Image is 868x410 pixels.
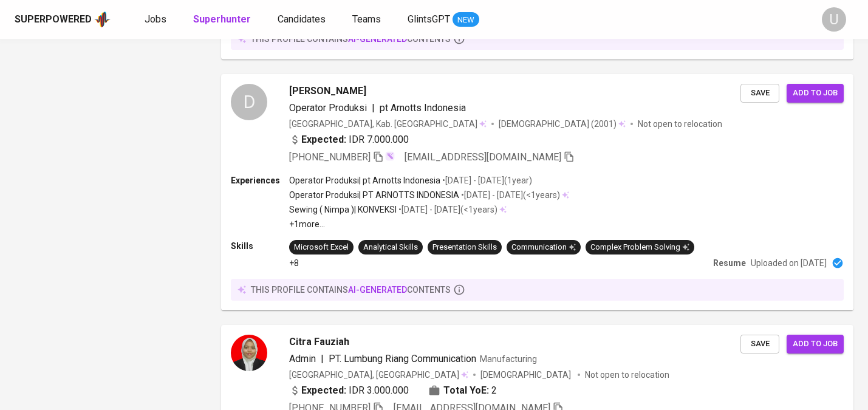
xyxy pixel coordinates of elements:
div: Microsoft Excel [294,242,349,253]
span: AI-generated [348,34,407,44]
p: this profile contains contents [251,284,451,296]
div: (2001) [499,118,626,130]
button: Save [740,335,779,354]
a: Superhunter [193,12,253,27]
span: pt Arnotts Indonesia [380,102,466,114]
span: [EMAIL_ADDRESS][DOMAIN_NAME] [405,151,561,163]
span: Save [747,86,773,100]
div: Analytical Skills [363,242,418,253]
div: [GEOGRAPHIC_DATA], Kab. [GEOGRAPHIC_DATA] [289,118,487,130]
p: Experiences [231,174,289,186]
span: Jobs [145,13,166,25]
span: Manufacturing [480,354,537,364]
b: Total YoE: [443,383,489,398]
span: Teams [352,13,381,25]
b: Superhunter [193,13,251,25]
p: Not open to relocation [638,118,722,130]
span: | [372,101,375,115]
b: Expected: [301,132,346,147]
span: 2 [491,383,497,398]
p: Uploaded on [DATE] [751,257,827,269]
a: Candidates [278,12,328,27]
p: +1 more ... [289,218,569,230]
p: +8 [289,257,299,269]
button: Add to job [787,84,844,103]
p: • [DATE] - [DATE] ( <1 years ) [397,203,497,216]
p: • [DATE] - [DATE] ( 1 year ) [440,174,532,186]
p: Operator Produksi | PT ARNOTTS INDONESIA [289,189,459,201]
div: Complex Problem Solving [590,242,689,253]
span: Add to job [793,337,838,351]
div: Communication [511,242,576,253]
div: [GEOGRAPHIC_DATA], [GEOGRAPHIC_DATA] [289,369,468,381]
p: Resume [713,257,746,269]
img: magic_wand.svg [385,151,395,161]
span: [PHONE_NUMBER] [289,151,371,163]
a: Jobs [145,12,169,27]
a: GlintsGPT NEW [408,12,479,27]
p: • [DATE] - [DATE] ( <1 years ) [459,189,560,201]
span: Admin [289,353,316,364]
span: GlintsGPT [408,13,450,25]
button: Save [740,84,779,103]
span: [DEMOGRAPHIC_DATA] [480,369,573,381]
div: IDR 3.000.000 [289,383,409,398]
a: Superpoweredapp logo [15,10,111,29]
p: Not open to relocation [585,369,669,381]
div: D [231,84,267,120]
span: PT. Lumbung Riang Communication [329,353,476,364]
div: U [822,7,846,32]
p: Sewing ( Nimpa ) | KONVEKSI [289,203,397,216]
div: IDR 7.000.000 [289,132,409,147]
a: D[PERSON_NAME]Operator Produksi|pt Arnotts Indonesia[GEOGRAPHIC_DATA], Kab. [GEOGRAPHIC_DATA][DEM... [221,74,853,310]
img: 453b57c7fe2370c215d3c460c4b578ba.jpg [231,335,267,371]
span: NEW [453,14,479,26]
p: this profile contains contents [251,33,451,45]
span: Operator Produksi [289,102,367,114]
span: AI-generated [348,285,407,295]
div: Presentation Skills [432,242,497,253]
span: Save [747,337,773,351]
p: Skills [231,240,289,252]
img: app logo [94,10,111,29]
b: Expected: [301,383,346,398]
span: Citra Fauziah [289,335,349,349]
span: | [321,352,324,366]
div: Superpowered [15,13,92,27]
span: Candidates [278,13,326,25]
p: Operator Produksi | pt Arnotts Indonesia [289,174,440,186]
span: Add to job [793,86,838,100]
a: Teams [352,12,383,27]
span: [DEMOGRAPHIC_DATA] [499,118,591,130]
span: [PERSON_NAME] [289,84,366,98]
button: Add to job [787,335,844,354]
